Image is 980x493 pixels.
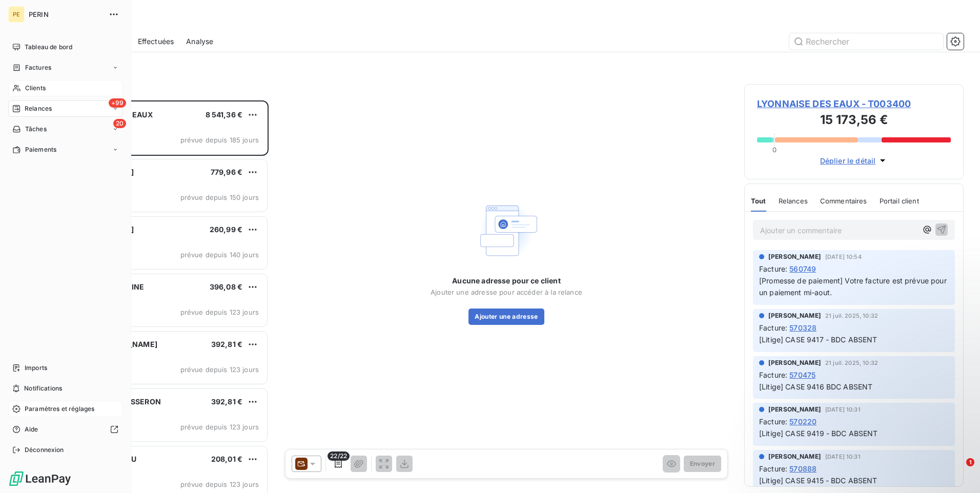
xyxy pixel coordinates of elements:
span: Facture : [759,416,787,427]
span: Relances [779,197,808,205]
span: [PERSON_NAME] [768,405,821,414]
input: Rechercher [789,33,943,50]
span: LYONNAISE DES EAUX - T003400 [757,97,951,111]
span: Aucune adresse pour ce client [452,276,560,286]
a: Paramètres et réglages [8,401,122,417]
span: Imports [25,363,47,373]
span: 779,96 € [211,168,242,176]
span: 392,81 € [211,340,242,348]
a: Factures [8,59,122,76]
div: PE [8,6,25,23]
span: 0 [772,146,777,154]
span: prévue depuis 123 jours [180,423,259,431]
span: Relances [25,104,52,113]
span: 8 541,36 € [206,110,243,119]
span: 392,81 € [211,397,242,406]
span: Facture : [759,369,787,380]
span: Facture : [759,263,787,274]
a: Paiements [8,141,122,158]
span: Déconnexion [25,445,64,455]
span: [PERSON_NAME] [768,358,821,367]
span: Tâches [25,125,47,134]
img: Empty state [474,198,539,263]
img: Logo LeanPay [8,470,72,487]
span: 21 juil. 2025, 10:32 [825,313,878,319]
span: Analyse [186,36,213,47]
span: 208,01 € [211,455,242,463]
span: Ajouter une adresse pour accéder à la relance [431,288,582,296]
span: Clients [25,84,46,93]
span: [Promesse de paiement] Votre facture est prévue pour un paiement mi-aout. [759,276,949,297]
span: 260,99 € [210,225,242,234]
span: 20 [113,119,126,128]
span: prévue depuis 150 jours [180,193,259,201]
span: 22/22 [328,451,350,461]
span: [PERSON_NAME] [768,452,821,461]
span: prévue depuis 140 jours [180,251,259,259]
button: Ajouter une adresse [468,309,544,325]
span: [Litige] CASE 9419 - BDC ABSENT [759,429,878,438]
button: Envoyer [684,456,721,472]
h3: 15 173,56 € [757,111,951,131]
span: [PERSON_NAME] [768,252,821,261]
span: Aide [25,425,38,434]
span: 560749 [789,263,816,274]
span: [Litige] CASE 9415 - BDC ABSENT [759,476,877,485]
span: prévue depuis 123 jours [180,365,259,374]
span: Tableau de bord [25,43,72,52]
span: Notifications [24,384,62,393]
span: 570328 [789,322,816,333]
span: [PERSON_NAME] [768,311,821,320]
span: prévue depuis 185 jours [180,136,259,144]
span: Tout [751,197,766,205]
span: 570888 [789,463,816,474]
span: Facture : [759,322,787,333]
span: 570475 [789,369,815,380]
span: PERIN [29,10,103,18]
a: Tableau de bord [8,39,122,55]
a: Clients [8,80,122,96]
span: [Litige] CASE 9416 BDC ABSENT [759,382,872,391]
a: Imports [8,360,122,376]
span: prévue depuis 123 jours [180,308,259,316]
span: 21 juil. 2025, 10:32 [825,360,878,366]
span: Paramètres et réglages [25,404,94,414]
span: Commentaires [820,197,867,205]
span: 396,08 € [210,282,242,291]
iframe: Intercom notifications message [775,394,980,465]
span: prévue depuis 123 jours [180,480,259,488]
span: Paiements [25,145,56,154]
span: Factures [25,63,51,72]
span: Facture : [759,463,787,474]
span: [Litige] CASE 9417 - BDC ABSENT [759,335,877,344]
a: 20Tâches [8,121,122,137]
iframe: Intercom live chat [945,458,970,483]
span: +99 [109,98,126,108]
a: +99Relances [8,100,122,117]
span: Portail client [880,197,919,205]
div: grid [49,100,269,493]
button: Déplier le détail [817,155,891,167]
a: Aide [8,421,122,438]
span: Déplier le détail [820,155,876,166]
span: [DATE] 10:54 [825,254,862,260]
span: Effectuées [138,36,174,47]
span: 1 [966,458,974,466]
